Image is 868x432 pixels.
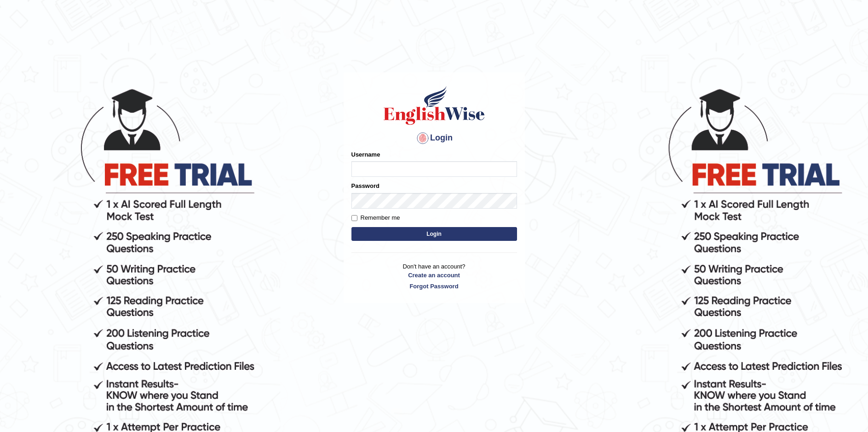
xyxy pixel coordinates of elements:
button: Login [351,227,517,241]
p: Don't have an account? [351,262,517,291]
a: Forgot Password [351,282,517,291]
input: Remember me [351,215,357,221]
img: Logo of English Wise sign in for intelligent practice with AI [382,85,487,126]
h4: Login [351,131,517,146]
a: Create an account [351,271,517,280]
label: Username [351,150,380,159]
label: Remember me [351,213,400,222]
label: Password [351,181,379,190]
